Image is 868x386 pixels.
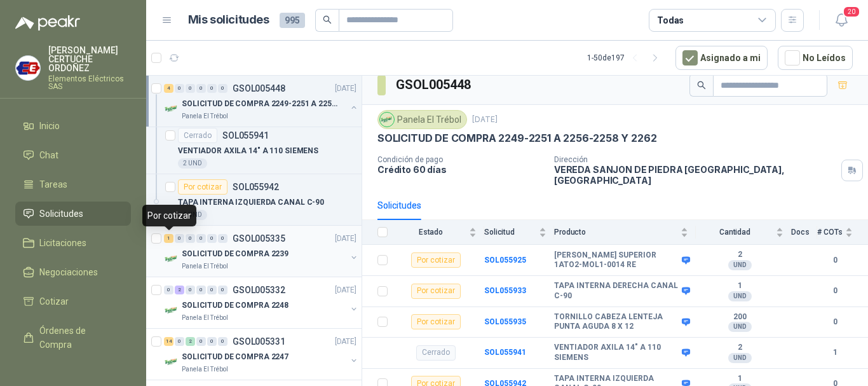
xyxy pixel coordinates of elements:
[728,322,752,332] div: UND
[377,155,544,164] p: Condición de pago
[175,286,184,294] div: 2
[830,9,853,32] button: 20
[175,234,184,243] div: 0
[335,336,356,348] p: [DATE]
[396,75,473,95] h3: GSOL005448
[817,254,853,266] b: 0
[817,316,853,328] b: 0
[39,236,86,250] span: Licitaciones
[48,46,131,72] p: [PERSON_NAME] CERTUCHE ORDOÑEZ
[39,294,69,308] span: Cotizar
[164,282,359,323] a: 0 2 0 0 0 0 GSOL005332[DATE] Company LogoSOLICITUD DE COMPRA 2248Panela El Trébol
[39,148,58,162] span: Chat
[817,220,868,245] th: # COTs
[196,234,206,243] div: 0
[335,233,356,245] p: [DATE]
[218,84,227,93] div: 0
[587,48,665,68] div: 1 - 50 de 197
[233,84,285,93] p: GSOL005448
[728,291,752,301] div: UND
[182,248,288,260] p: SOLICITUD DE COMPRA 2239
[380,113,394,127] img: Company Logo
[218,234,227,243] div: 0
[696,228,773,237] span: Cantidad
[696,250,783,260] b: 2
[697,81,706,90] span: search
[207,234,217,243] div: 0
[178,158,207,169] div: 2 UND
[484,317,526,326] a: SOL055935
[696,220,791,245] th: Cantidad
[472,114,498,126] p: [DATE]
[175,84,184,93] div: 0
[335,83,356,95] p: [DATE]
[146,123,362,174] a: CerradoSOL055941VENTIADOR AXILA 14" A 110 SIEMENS2 UND
[416,345,456,361] div: Cerrado
[554,164,836,186] p: VEREDA SANJON DE PIEDRA [GEOGRAPHIC_DATA] , [GEOGRAPHIC_DATA]
[554,228,678,237] span: Producto
[484,220,554,245] th: Solicitud
[164,286,173,294] div: 0
[484,348,526,357] b: SOL055941
[15,172,131,196] a: Tareas
[817,285,853,297] b: 0
[395,228,466,237] span: Estado
[164,231,359,272] a: 1 0 0 0 0 0 GSOL005335[DATE] Company LogoSOLICITUD DE COMPRA 2239Panela El Trébol
[182,111,228,121] p: Panela El Trébol
[186,234,195,243] div: 0
[377,198,421,212] div: Solicitudes
[15,260,131,284] a: Negociaciones
[411,284,461,299] div: Por cotizar
[164,251,179,266] img: Company Logo
[39,119,60,133] span: Inicio
[178,196,324,209] p: TAPA INTERNA IZQUIERDA CANAL C-90
[196,337,206,346] div: 0
[280,13,305,28] span: 995
[146,174,362,226] a: Por cotizarSOL055942TAPA INTERNA IZQUIERDA CANAL C-901 UND
[484,286,526,295] a: SOL055933
[186,337,195,346] div: 2
[728,260,752,270] div: UND
[186,286,195,294] div: 0
[182,351,288,363] p: SOLICITUD DE COMPRA 2247
[233,234,285,243] p: GSOL005335
[484,228,536,237] span: Solicitud
[142,205,196,226] div: Por cotizar
[657,13,684,27] div: Todas
[16,56,40,80] img: Company Logo
[39,265,98,279] span: Negociaciones
[15,202,131,226] a: Solicitudes
[843,6,860,18] span: 20
[164,81,359,121] a: 4 0 0 0 0 0 GSOL005448[DATE] Company LogoSOLICITUD DE COMPRA 2249-2251 A 2256-2258 Y 2262Panela E...
[554,155,836,164] p: Dirección
[696,281,783,291] b: 1
[233,337,285,346] p: GSOL005331
[411,252,461,268] div: Por cotizar
[728,353,752,363] div: UND
[164,334,359,375] a: 14 0 2 0 0 0 GSOL005331[DATE] Company LogoSOLICITUD DE COMPRA 2247Panela El Trébol
[164,303,179,318] img: Company Logo
[15,319,131,357] a: Órdenes de Compra
[15,231,131,255] a: Licitaciones
[39,207,83,221] span: Solicitudes
[164,354,179,369] img: Company Logo
[233,183,279,191] p: SOL055942
[182,313,228,323] p: Panela El Trébol
[178,145,318,157] p: VENTIADOR AXILA 14" A 110 SIEMENS
[233,286,285,294] p: GSOL005332
[554,251,679,270] b: [PERSON_NAME] SUPERIOR 1ATO2-MOL1-0014 RE
[554,220,696,245] th: Producto
[178,128,217,143] div: Cerrado
[817,347,853,359] b: 1
[15,143,131,167] a: Chat
[182,261,228,272] p: Panela El Trébol
[377,164,544,175] p: Crédito 60 días
[196,286,206,294] div: 0
[484,256,526,265] a: SOL055925
[182,300,288,312] p: SOLICITUD DE COMPRA 2248
[411,314,461,329] div: Por cotizar
[182,98,340,110] p: SOLICITUD DE COMPRA 2249-2251 A 2256-2258 Y 2262
[39,177,67,191] span: Tareas
[218,286,227,294] div: 0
